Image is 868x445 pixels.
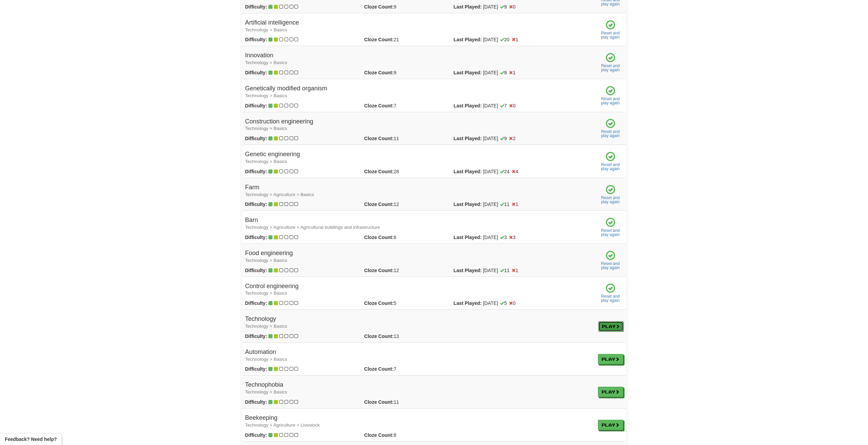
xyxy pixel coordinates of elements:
[454,37,482,42] strong: Last Played:
[454,103,482,108] strong: Last Played:
[483,69,515,76] span: [DATE]
[598,31,623,39] a: Reset andplay again
[512,202,518,207] span: 1
[359,201,448,208] div: 12
[359,69,448,76] div: 9
[483,3,515,10] span: [DATE]
[359,432,448,439] div: 8
[483,267,518,274] span: [DATE]
[245,225,380,230] small: Technology > Agriculture > Agricultural buildings and infrastructure
[500,235,507,240] span: 3
[245,60,287,65] small: Technology > Basics
[512,37,518,42] span: 1
[483,102,515,109] span: [DATE]
[364,103,394,108] strong: Cloze Count:
[509,103,516,108] span: 0
[245,300,267,306] strong: Difficulty:
[598,196,623,204] a: Reset andplay again
[245,93,287,98] small: Technology > Basics
[454,268,482,273] strong: Last Played:
[245,19,592,33] h4: Artificial intelligence
[364,432,394,438] strong: Cloze Count:
[509,4,516,10] span: 0
[454,202,482,207] strong: Last Played:
[245,70,267,75] strong: Difficulty:
[598,321,623,331] a: Play
[454,4,482,10] strong: Last Played:
[245,291,287,296] small: Technology > Basics
[245,192,314,197] small: Technology > Agriculture > Basics
[598,64,623,72] a: Reset andplay again
[359,366,448,372] div: 7
[364,202,394,207] strong: Cloze Count:
[245,250,592,264] h4: Food engineering
[500,4,507,10] span: 9
[364,169,394,174] strong: Cloze Count:
[364,136,394,141] strong: Cloze Count:
[245,349,592,362] h4: Automation
[500,37,510,42] span: 20
[359,102,448,109] div: 7
[483,168,518,175] span: [DATE]
[359,267,448,274] div: 12
[245,422,320,428] small: Technology > Agriculture > Livestock
[598,228,623,237] a: Reset andplay again
[500,300,507,306] span: 5
[364,300,394,306] strong: Cloze Count:
[454,300,482,306] strong: Last Played:
[364,235,394,240] strong: Cloze Count:
[483,234,515,241] span: [DATE]
[245,103,267,108] strong: Difficulty:
[364,37,394,42] strong: Cloze Count:
[245,316,592,329] h4: Technology
[245,52,592,66] h4: Innovation
[500,136,507,141] span: 9
[598,97,623,105] a: Reset andplay again
[245,283,592,297] h4: Control engineering
[500,103,507,108] span: 7
[483,300,515,307] span: [DATE]
[245,415,592,428] h4: Beekeeping
[598,294,623,302] a: Reset andplay again
[598,130,623,138] a: Reset andplay again
[509,136,516,141] span: 2
[245,4,267,10] strong: Difficulty:
[364,70,394,75] strong: Cloze Count:
[245,258,287,263] small: Technology > Basics
[359,36,448,43] div: 21
[509,300,516,306] span: 0
[364,333,394,339] strong: Cloze Count:
[454,136,482,141] strong: Last Played:
[509,70,516,75] span: 1
[359,234,448,241] div: 6
[245,202,267,207] strong: Difficulty:
[245,389,287,395] small: Technology > Basics
[245,159,287,164] small: Technology > Basics
[359,300,448,307] div: 5
[364,268,394,273] strong: Cloze Count:
[245,85,592,99] h4: Genetically modified organism
[245,151,592,165] h4: Genetic engineering
[245,37,267,42] strong: Difficulty:
[359,399,448,405] div: 11
[598,163,623,171] a: Reset andplay again
[5,436,57,443] span: Open feedback widget
[598,354,623,364] a: Play
[500,268,510,273] span: 11
[364,4,394,10] strong: Cloze Count:
[245,217,592,231] h4: Barn
[500,169,510,174] span: 24
[359,3,448,10] div: 9
[245,399,267,405] strong: Difficulty:
[512,169,518,174] span: 4
[245,432,267,438] strong: Difficulty:
[245,382,592,395] h4: Technophobia
[509,235,516,240] span: 3
[598,262,623,270] a: Reset andplay again
[245,235,267,240] strong: Difficulty:
[598,387,623,397] a: Play
[454,169,482,174] strong: Last Played:
[483,135,515,142] span: [DATE]
[598,420,623,430] a: Play
[245,324,287,329] small: Technology > Basics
